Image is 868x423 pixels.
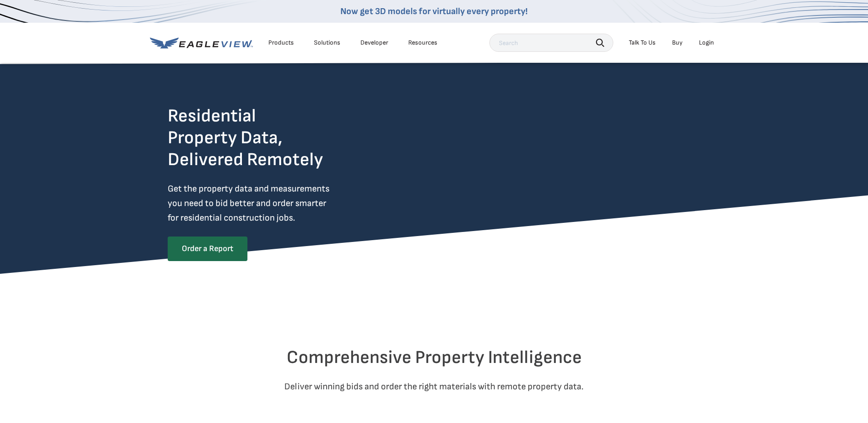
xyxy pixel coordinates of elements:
a: Now get 3D models for virtually every property! [340,6,528,17]
div: Products [268,39,294,47]
div: Talk To Us [629,39,656,47]
a: Buy [672,39,683,47]
p: Deliver winning bids and order the right materials with remote property data. [168,379,701,394]
div: Resources [408,39,437,47]
h2: Residential Property Data, Delivered Remotely [168,105,323,171]
div: Solutions [314,39,340,47]
a: Order a Report [168,237,247,261]
a: Developer [360,39,388,47]
input: Search [489,34,613,52]
h2: Comprehensive Property Intelligence [168,347,701,368]
p: Get the property data and measurements you need to bid better and order smarter for residential c... [168,181,367,225]
div: Login [699,39,714,47]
